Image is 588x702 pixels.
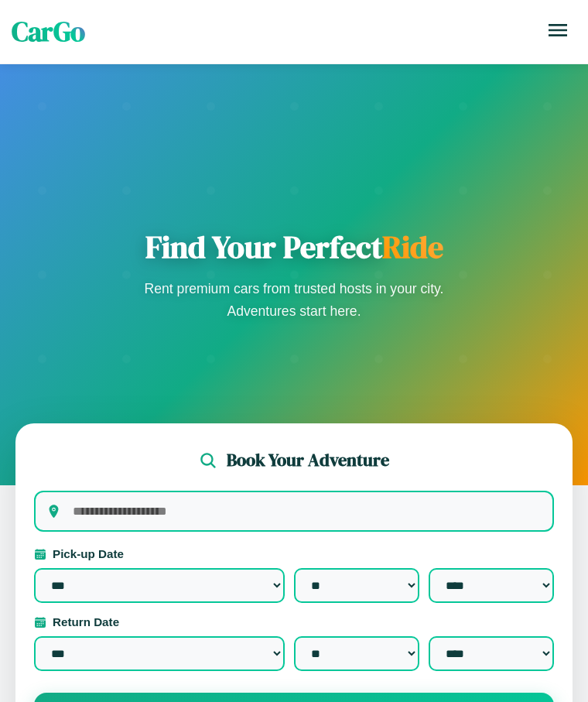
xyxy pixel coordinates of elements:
h1: Find Your Perfect [139,228,449,265]
p: Rent premium cars from trusted hosts in your city. Adventures start here. [139,278,449,321]
label: Pick-up Date [34,547,554,560]
span: CarGo [12,13,85,50]
h2: Book Your Adventure [227,448,389,472]
span: Ride [382,226,443,268]
label: Return Date [34,615,554,628]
